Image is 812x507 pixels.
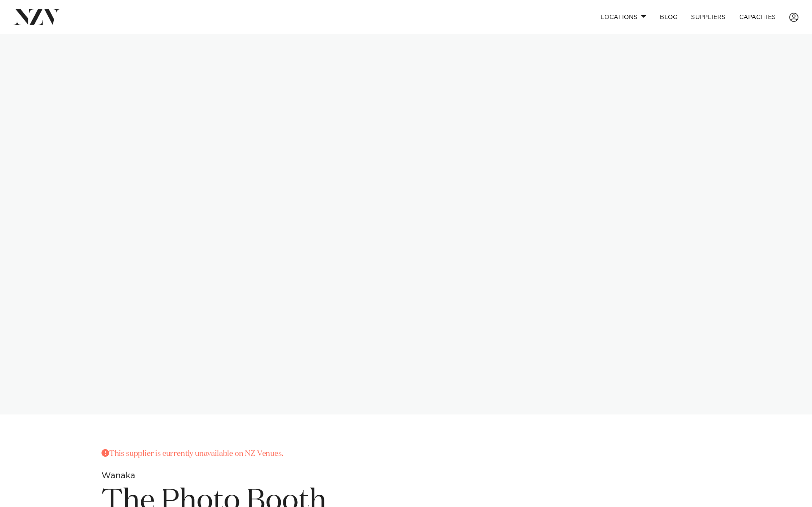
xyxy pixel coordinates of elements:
a: Locations [594,8,653,26]
a: SUPPLIERS [684,8,732,26]
small: Wanaka [101,472,135,480]
img: nzv-logo.png [14,9,60,25]
a: BLOG [653,8,684,26]
p: This supplier is currently unavailable on NZ Venues. [101,448,513,460]
a: Capacities [732,8,783,26]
